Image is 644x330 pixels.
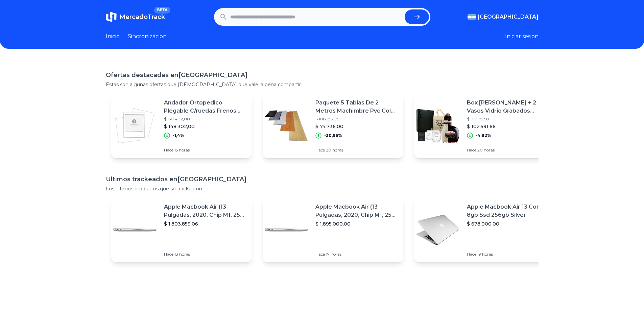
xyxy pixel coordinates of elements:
[468,13,539,21] button: [GEOGRAPHIC_DATA]
[106,11,165,22] a: MercadoTrackBETA
[467,99,549,115] p: Box [PERSON_NAME] + 2 Vasos Vidrio Grabados Regalo Caja
[467,147,549,153] p: Hace 20 horas
[106,185,539,192] p: Los ultimos productos que se trackearon.
[164,220,246,227] p: $ 1.803.859,06
[106,174,539,184] h1: Ultimos trackeados en [GEOGRAPHIC_DATA]
[414,102,461,149] img: Featured image
[468,14,476,20] img: Argentina
[263,206,310,254] img: Featured image
[315,220,398,227] p: $ 1.895.000,00
[315,116,398,122] p: $ 108.252,75
[106,11,117,22] img: MercadoTrack
[164,203,246,219] p: Apple Macbook Air (13 Pulgadas, 2020, Chip M1, 256 Gb De Ssd, 8 Gb De Ram) - Plata
[173,133,184,138] p: -1,4%
[164,99,246,115] p: Andador Ortopedico Plegable C/ruedas Frenos Asientos Canasto
[119,13,165,21] span: MercadoTrack
[263,197,403,262] a: Featured imageApple Macbook Air (13 Pulgadas, 2020, Chip M1, 256 Gb De Ssd, 8 Gb De Ram) - Plata$...
[164,123,246,130] p: $ 148.302,00
[164,116,246,122] p: $ 150.402,00
[467,123,549,130] p: $ 102.591,66
[414,197,555,262] a: Featured imageApple Macbook Air 13 Core I5 8gb Ssd 256gb Silver$ 678.000,00Hace 19 horas
[467,220,549,227] p: $ 678.000,00
[505,32,539,41] button: Iniciar sesion
[111,102,159,149] img: Featured image
[467,116,549,122] p: $ 107.788,81
[164,252,246,257] p: Hace 13 horas
[164,147,246,153] p: Hace 15 horas
[315,99,398,115] p: Paquete 5 Tablas De 2 Metros Machimbre Pvc Color 250x8mm !
[467,203,549,219] p: Apple Macbook Air 13 Core I5 8gb Ssd 256gb Silver
[111,93,252,158] a: Featured imageAndador Ortopedico Plegable C/ruedas Frenos Asientos Canasto$ 150.402,00$ 148.302,0...
[315,203,398,219] p: Apple Macbook Air (13 Pulgadas, 2020, Chip M1, 256 Gb De Ssd, 8 Gb De Ram) - Plata
[467,252,549,257] p: Hace 19 horas
[263,93,403,158] a: Featured imagePaquete 5 Tablas De 2 Metros Machimbre Pvc Color 250x8mm !$ 108.252,75$ 74.736,00-3...
[263,102,310,149] img: Featured image
[315,252,398,257] p: Hace 17 horas
[106,70,539,80] h1: Ofertas destacadas en [GEOGRAPHIC_DATA]
[324,133,342,138] p: -30,96%
[106,32,120,41] a: Inicio
[414,93,555,158] a: Featured imageBox [PERSON_NAME] + 2 Vasos Vidrio Grabados Regalo Caja$ 107.788,81$ 102.591,66-4,8...
[106,81,539,88] p: Estas son algunas ofertas que [DEMOGRAPHIC_DATA] que vale la pena compartir.
[414,206,461,254] img: Featured image
[315,123,398,130] p: $ 74.736,00
[111,197,252,262] a: Featured imageApple Macbook Air (13 Pulgadas, 2020, Chip M1, 256 Gb De Ssd, 8 Gb De Ram) - Plata$...
[478,13,539,21] span: [GEOGRAPHIC_DATA]
[476,133,491,138] p: -4,82%
[128,32,167,41] a: Sincronizacion
[111,206,159,254] img: Featured image
[315,147,398,153] p: Hace 20 horas
[154,7,170,14] span: BETA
